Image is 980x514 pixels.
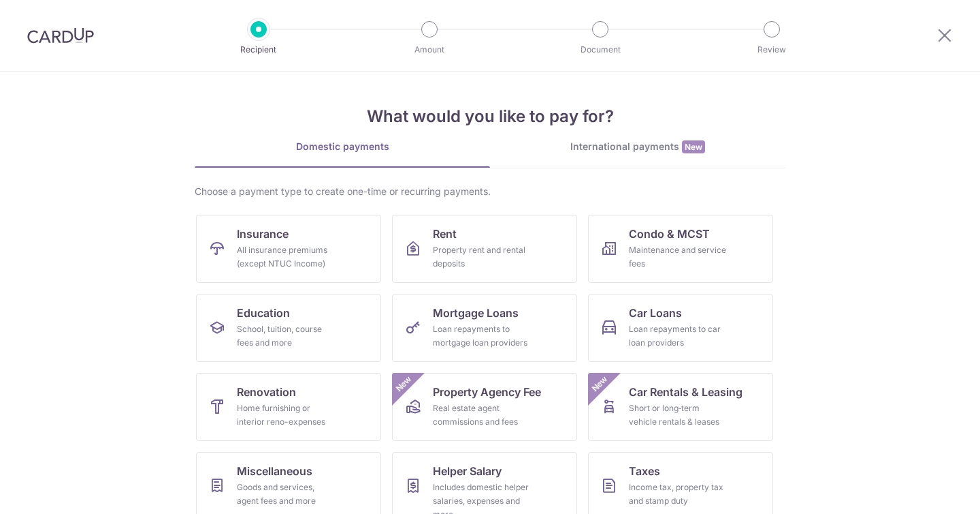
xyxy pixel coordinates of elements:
div: Choose a payment type to create one-time or recurring payments. [195,185,785,198]
div: Property rent and rental deposits [433,243,531,271]
div: Home furnishing or interior reno-expenses [237,402,335,429]
a: RentProperty rent and rental deposits [392,215,577,283]
span: Mortgage Loans [433,305,519,321]
div: School, tuition, course fees and more [237,322,335,350]
a: Car Rentals & LeasingShort or long‑term vehicle rentals & leasesNew [588,373,773,441]
span: New [393,373,415,395]
a: InsuranceAll insurance premiums (except NTUC Income) [196,215,381,283]
h4: What would you like to pay for? [195,104,785,129]
img: CardUp [27,27,94,44]
div: Income tax, property tax and stamp duty [629,481,727,508]
div: Domestic payments [195,140,490,153]
a: EducationSchool, tuition, course fees and more [196,294,381,362]
p: Recipient [208,43,309,57]
div: Goods and services, agent fees and more [237,481,335,508]
a: Car LoansLoan repayments to car loan providers [588,294,773,362]
div: Short or long‑term vehicle rentals & leases [629,402,727,429]
div: International payments [490,140,785,154]
span: Rent [433,226,457,242]
div: Loan repayments to car loan providers [629,322,727,350]
span: New [682,140,705,153]
span: Helper Salary [433,463,502,479]
a: Property Agency FeeReal estate agent commissions and feesNew [392,373,577,441]
span: Insurance [237,226,289,242]
span: Car Rentals & Leasing [629,384,742,400]
a: Condo & MCSTMaintenance and service fees [588,215,773,283]
span: New [589,373,611,395]
p: Document [550,43,651,57]
div: All insurance premiums (except NTUC Income) [237,243,335,271]
span: Car Loans [629,305,682,321]
p: Review [721,43,822,57]
a: Mortgage LoansLoan repayments to mortgage loan providers [392,294,577,362]
span: Property Agency Fee [433,384,541,400]
div: Maintenance and service fees [629,243,727,271]
div: Loan repayments to mortgage loan providers [433,322,531,350]
div: Real estate agent commissions and fees [433,402,531,429]
iframe: Opens a widget where you can find more information [892,473,966,507]
span: Condo & MCST [629,226,710,242]
p: Amount [379,43,480,57]
span: Miscellaneous [237,463,312,479]
span: Education [237,305,290,321]
span: Taxes [629,463,660,479]
a: RenovationHome furnishing or interior reno-expenses [196,373,381,441]
span: Renovation [237,384,296,400]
